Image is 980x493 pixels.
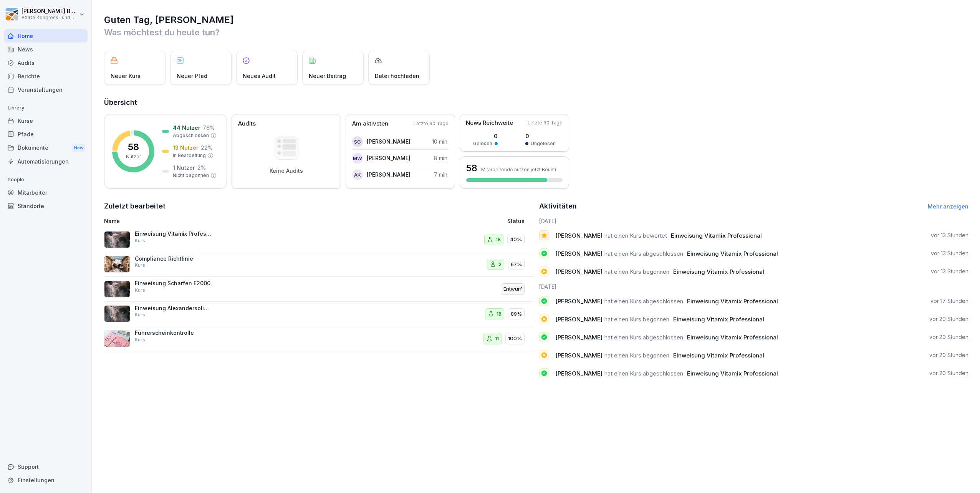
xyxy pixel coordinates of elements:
[104,14,968,26] h1: Guten Tag, [PERSON_NAME]
[367,137,411,146] p: [PERSON_NAME]
[671,232,762,239] span: Einweisung Vitamix Professional
[4,56,88,69] div: Audits
[4,141,88,155] a: DokumenteNew
[135,305,212,312] p: Einweisung Alexandersolia M50
[4,114,88,127] div: Kurse
[352,119,388,128] p: Am aktivsten
[367,170,411,179] p: [PERSON_NAME]
[539,201,577,212] h2: Aktivitäten
[525,132,556,140] p: 0
[104,252,534,277] a: Compliance RichtlinieKurs267%
[309,72,346,80] p: Neuer Beitrag
[135,255,212,262] p: Compliance Richtlinie
[4,473,88,487] a: Einstellungen
[135,287,145,294] p: Kurs
[604,316,669,323] span: hat einen Kurs begonnen
[104,256,130,273] img: m6azt6by63mj5b74vcaonl5f.png
[367,154,411,162] p: [PERSON_NAME]
[673,268,764,275] span: Einweisung Vitamix Professional
[604,352,669,359] span: hat einen Kurs begonnen
[687,250,778,257] span: Einweisung Vitamix Professional
[555,268,603,275] span: [PERSON_NAME]
[4,83,88,96] a: Veranstaltungen
[931,250,968,257] p: vor 13 Stunden
[432,137,449,146] p: 10 min.
[473,132,498,140] p: 0
[604,268,669,275] span: hat einen Kurs begonnen
[173,132,209,139] p: Abgeschlossen
[555,352,603,359] span: [PERSON_NAME]
[528,119,563,126] p: Letzte 30 Tage
[104,231,130,248] img: ji0aiyxvbyz8tq3ggjp5v0yx.png
[687,334,778,341] span: Einweisung Vitamix Professional
[531,140,556,147] p: Ungelesen
[4,69,88,83] a: Berichte
[496,236,501,243] p: 18
[507,217,525,225] p: Status
[555,316,603,323] span: [PERSON_NAME]
[352,169,363,180] div: AK
[104,302,534,327] a: Einweisung Alexandersolia M50Kurs1889%
[4,199,88,213] div: Standorte
[270,167,303,174] p: Keine Audits
[173,124,200,132] p: 44 Nutzer
[931,268,968,275] p: vor 13 Stunden
[466,162,477,175] h3: 58
[4,141,88,155] div: Dokumente
[511,261,522,268] p: 67%
[104,26,968,38] p: Was möchtest du heute tun?
[135,230,212,237] p: Einweisung Vitamix Professional
[104,326,534,351] a: FührerscheinkontrolleKurs11100%
[135,336,145,343] p: Kurs
[203,124,215,132] p: 76 %
[4,460,88,473] div: Support
[238,119,256,128] p: Audits
[4,29,88,43] div: Home
[72,144,85,152] div: New
[135,237,145,244] p: Kurs
[4,155,88,168] a: Automatisierungen
[352,153,363,164] div: MW
[201,144,213,152] p: 22 %
[555,250,603,257] span: [PERSON_NAME]
[173,164,195,172] p: 1 Nutzer
[929,333,968,341] p: vor 20 Stunden
[687,370,778,377] span: Einweisung Vitamix Professional
[4,127,88,141] a: Pfade
[104,281,130,298] img: jv301s4mrmu3cx6evk8n7gue.png
[126,153,141,160] p: Nutzer
[104,227,534,252] a: Einweisung Vitamix ProfessionalKurs1840%
[177,72,207,80] p: Neuer Pfad
[104,277,534,302] a: Einweisung Scharfen E2000KursEntwurf
[604,298,683,305] span: hat einen Kurs abgeschlossen
[508,335,522,342] p: 100%
[104,217,378,225] p: Name
[604,370,683,377] span: hat einen Kurs abgeschlossen
[466,119,513,127] p: News Reichweite
[929,369,968,377] p: vor 20 Stunden
[4,186,88,199] a: Mitarbeiter
[4,43,88,56] a: News
[503,285,522,293] p: Entwurf
[135,311,145,318] p: Kurs
[687,298,778,305] span: Einweisung Vitamix Professional
[481,167,556,172] p: Mitarbeitende nutzen jetzt Bounti
[197,164,206,172] p: 2 %
[22,8,78,15] p: [PERSON_NAME] Beck
[104,97,968,108] h2: Übersicht
[243,72,276,80] p: Neues Audit
[673,316,764,323] span: Einweisung Vitamix Professional
[4,102,88,114] p: Library
[104,201,534,212] h2: Zuletzt bearbeitet
[555,298,603,305] span: [PERSON_NAME]
[135,329,212,336] p: Führerscheinkontrolle
[173,152,206,159] p: In Bearbeitung
[473,140,492,147] p: Gelesen
[555,370,603,377] span: [PERSON_NAME]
